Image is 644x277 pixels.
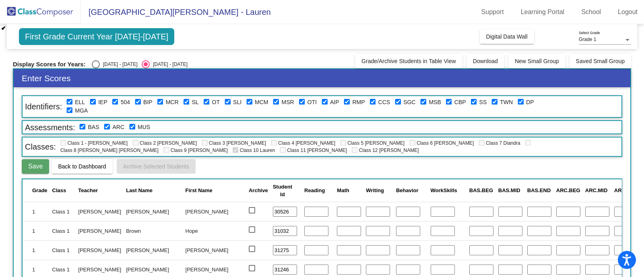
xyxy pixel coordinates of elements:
button: Save [22,159,49,174]
button: Saved Small Group [570,54,631,68]
div: Reading [304,187,332,195]
button: Archive Selected Students [117,159,196,174]
label: Acadience Reading Composite (DIBELS) [112,123,124,131]
div: Teacher [78,187,121,195]
label: Occupational Therapy Intervention [308,98,317,107]
label: MTSS SEL/Behavior Support [429,98,441,107]
div: Teacher [78,187,98,195]
td: [PERSON_NAME] [124,202,183,221]
span: Grade/Archive Students in Table View [361,58,456,64]
label: English Language Learner [75,98,85,107]
td: Class 1 [50,202,76,221]
span: ARC.MID [585,187,608,193]
button: New Small Group [508,54,566,68]
span: Class 3 [PERSON_NAME] [202,140,266,146]
td: [PERSON_NAME] [76,202,124,221]
a: School [575,6,607,18]
label: Behavior Intervention Plan (IEP) [143,98,153,107]
div: Student Id [273,183,292,199]
td: [PERSON_NAME] [76,240,124,260]
div: Behavior [396,187,419,195]
label: Deceased Parent [526,98,534,107]
div: Writing [366,187,391,195]
h3: Enter Scores [14,69,630,87]
mat-radio-group: Select an option [92,60,188,68]
td: [PERSON_NAME] [124,240,183,260]
div: First Name [186,187,244,195]
span: Class 2 [PERSON_NAME] [132,140,197,146]
label: RIMP [352,98,365,107]
span: Archive Selected Students [123,163,189,170]
td: Brown [124,221,183,240]
label: Shining Star Recipient [479,98,487,107]
div: WorkSkills [431,187,457,195]
div: Class [52,187,74,195]
div: Writing [366,187,384,195]
label: MTSS Classroom Math [255,98,268,107]
span: BAS.END [527,187,551,193]
span: Identifiers: [23,101,64,112]
a: Support [475,6,510,18]
td: [PERSON_NAME] [183,240,246,260]
a: Logout [611,6,644,18]
label: Math Grade Level Acceleration [75,107,88,115]
span: Class 4 [PERSON_NAME] [271,140,335,146]
div: Student Id [273,183,299,199]
td: [PERSON_NAME] [183,202,246,221]
span: Grade 1 [579,37,596,42]
span: Assessments: [23,122,77,133]
span: Back to Dashboard [58,163,106,170]
span: Archive [249,187,268,193]
span: Digital Data Wall [486,33,528,40]
span: Display Scores for Years: [13,61,86,68]
span: BAS.BEG [469,187,493,193]
span: New Small Group [515,58,559,64]
label: Clinical Counseling Services [378,98,390,107]
label: Occupational Therapy Only IEP [212,98,220,107]
span: ARC.BEG [556,187,580,193]
th: Grade [23,179,50,202]
td: Hope [183,221,246,240]
span: [GEOGRAPHIC_DATA][PERSON_NAME] - Lauren [80,6,271,18]
div: Last Name [126,187,180,195]
a: Learning Portal [514,6,571,18]
div: Math [337,187,361,195]
div: WorkSkills [431,187,464,195]
span: Save [28,163,43,170]
span: Download [473,58,498,64]
label: Small Group Counseling w/school counselor [403,98,415,107]
td: Class 1 [50,240,76,260]
label: Attendance Intervention Plan [330,98,339,107]
label: Individualized Education Plan [98,98,107,107]
div: Reading [304,187,325,195]
label: MTSS Supplemental Reading [281,98,294,107]
div: Class [52,187,66,195]
label: 504 Plan [121,98,130,107]
span: Class 6 [PERSON_NAME] [409,140,474,146]
button: Download [466,54,504,68]
span: Class 9 [PERSON_NAME] [163,148,228,153]
button: Grade/Archive Students in Table View [355,54,462,68]
label: Twin [500,98,513,107]
label: Math Universal Screener (Forefront) [138,123,150,131]
span: Class 7 Diandra [479,140,520,146]
span: Saved Small Group [576,58,625,64]
label: MTSS Classroom Reading [166,98,179,107]
span: Class 11 [PERSON_NAME] [280,148,347,153]
label: Speech Language Intervention [233,98,242,107]
label: Classroom Behavior Plan [454,98,466,107]
div: [DATE] - [DATE] [150,61,188,68]
span: Classes: [23,141,58,152]
td: 1 [23,240,50,260]
td: [PERSON_NAME] [76,221,124,240]
span: Class 10 Lauren [233,148,275,153]
label: Speech Language Only IEP [192,98,199,107]
label: BAS Instructional Level [88,123,99,131]
div: [DATE] - [DATE] [100,61,138,68]
div: First Name [186,187,213,195]
div: Math [337,187,349,195]
td: Class 1 [50,221,76,240]
td: 1 [23,202,50,221]
span: ARC.END [614,187,638,193]
div: Last Name [126,187,153,195]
